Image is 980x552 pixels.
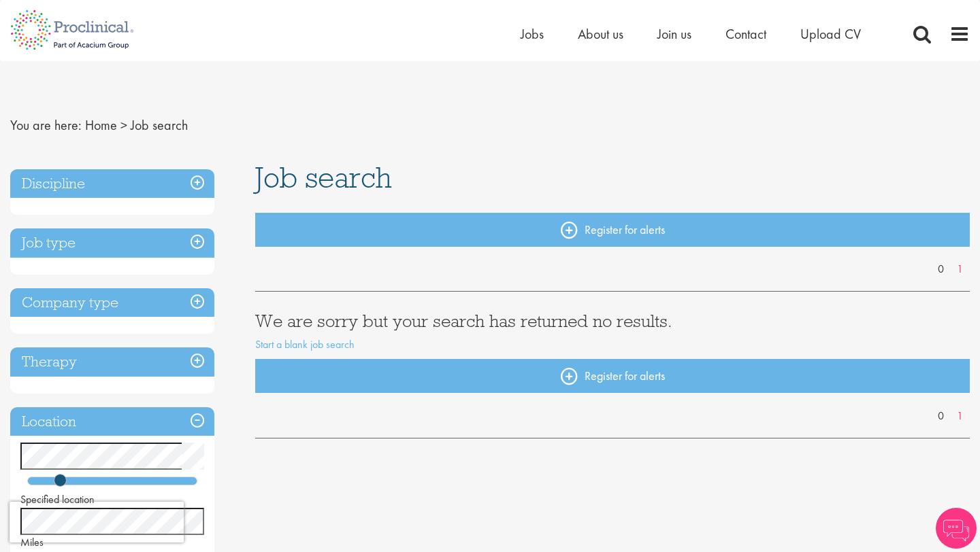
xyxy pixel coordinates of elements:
[578,25,623,43] a: About us
[255,359,970,393] a: Register for alerts
[800,25,861,43] a: Upload CV
[725,25,766,43] a: Contact
[131,116,188,134] span: Job search
[657,25,691,43] a: Join us
[521,25,544,43] a: Jobs
[20,492,95,506] span: Specified location
[950,262,970,277] a: 1
[10,228,214,258] h3: Job type
[255,159,392,196] span: Job search
[931,409,951,424] a: 0
[10,502,184,542] iframe: reCAPTCHA
[255,337,355,351] a: Start a blank job search
[255,213,970,247] a: Register for alerts
[10,288,214,317] h3: Company type
[950,409,970,424] a: 1
[85,116,117,134] a: breadcrumb link
[936,508,977,549] img: Chatbot
[10,169,214,199] h3: Discipline
[120,116,127,134] span: >
[10,347,214,377] h3: Therapy
[931,262,951,277] a: 0
[255,312,970,330] h3: We are sorry but your search has returned no results.
[10,116,82,134] span: You are here:
[10,407,214,436] h3: Location
[20,535,44,549] span: Miles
